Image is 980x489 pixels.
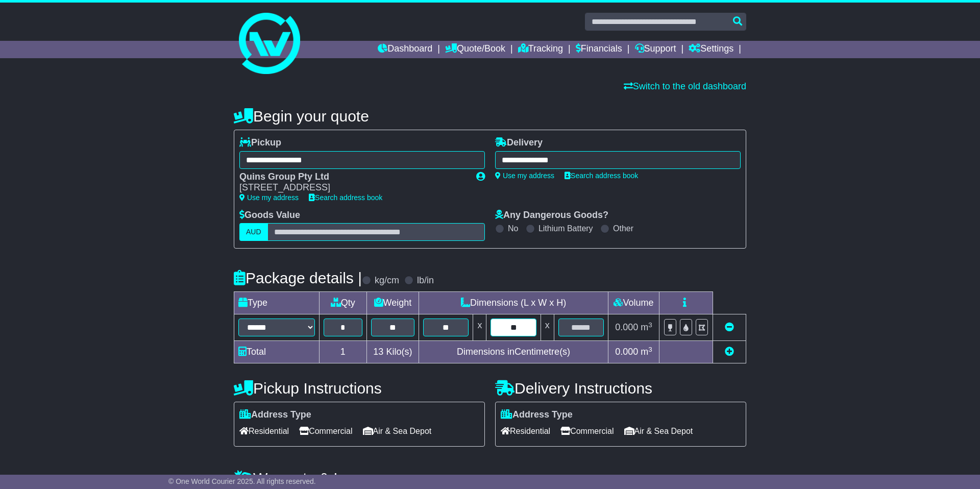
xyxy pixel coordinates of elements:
h4: Delivery Instructions [495,380,746,397]
h4: Package details | [234,270,362,286]
a: Quote/Book [445,41,505,58]
label: Any Dangerous Goods? [495,210,608,221]
td: Weight [366,292,419,314]
span: Air & Sea Depot [363,423,432,439]
a: Dashboard [378,41,432,58]
label: Address Type [501,409,573,421]
td: Kilo(s) [366,341,419,363]
a: Search address book [309,193,382,202]
td: 1 [320,341,367,363]
a: Remove this item [725,322,734,332]
span: Air & Sea Depot [624,423,693,439]
span: Commercial [560,423,614,439]
h4: Warranty & Insurance [234,470,746,486]
a: Support [635,41,676,58]
label: Lithium Battery [538,224,593,233]
sup: 3 [648,346,652,353]
td: Dimensions in Centimetre(s) [419,341,608,363]
span: 0.000 [615,322,638,332]
a: Switch to the old dashboard [624,81,746,91]
a: Use my address [495,172,554,180]
label: Goods Value [239,210,300,221]
td: Dimensions (L x W x H) [419,292,608,314]
sup: 3 [648,321,652,329]
div: Quins Group Pty Ltd [239,172,466,183]
td: Total [234,341,320,363]
span: m [641,347,652,357]
span: Residential [501,423,550,439]
label: Delivery [495,137,543,149]
label: AUD [239,223,268,241]
td: x [541,314,554,341]
label: kg/cm [375,275,399,286]
label: Pickup [239,137,281,149]
td: Type [234,292,320,314]
span: m [641,322,652,332]
td: Volume [608,292,659,314]
span: 0.000 [615,347,638,357]
a: Settings [689,41,733,58]
h4: Pickup Instructions [234,380,485,397]
a: Add new item [725,347,734,357]
td: Qty [320,292,367,314]
span: Commercial [299,423,352,439]
a: Tracking [518,41,563,58]
span: 13 [373,347,383,357]
label: No [508,224,518,233]
a: Search address book [565,172,638,180]
h4: Begin your quote [234,108,746,125]
span: © One World Courier 2025. All rights reserved. [168,477,316,485]
a: Use my address [239,193,299,202]
span: Residential [239,423,289,439]
div: [STREET_ADDRESS] [239,182,466,193]
label: Address Type [239,409,311,421]
td: x [473,314,486,341]
a: Financials [576,41,622,58]
label: Other [613,224,633,233]
label: lb/in [417,275,434,286]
